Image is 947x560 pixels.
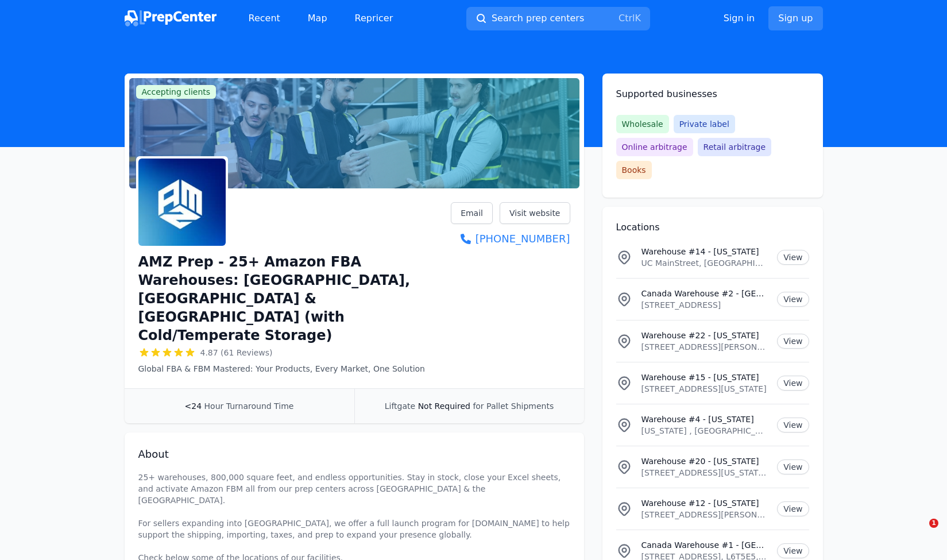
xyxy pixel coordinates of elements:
span: Retail arbitrage [698,138,771,156]
span: Hour Turnaround Time [204,401,294,411]
p: Canada Warehouse #1 - [GEOGRAPHIC_DATA] [641,539,768,551]
a: Sign up [768,6,822,30]
p: [STREET_ADDRESS][US_STATE] [641,383,768,395]
span: Search prep centers [492,11,584,25]
a: View [777,459,809,474]
span: 4.87 (61 Reviews) [200,347,273,358]
a: View [777,418,809,432]
p: [US_STATE] , [GEOGRAPHIC_DATA] [641,425,768,437]
h2: Locations [616,221,809,234]
p: Warehouse #15 - [US_STATE] [641,372,768,383]
kbd: K [635,13,641,24]
p: [STREET_ADDRESS][PERSON_NAME][US_STATE] [641,341,768,353]
a: View [777,501,809,516]
p: Warehouse #22 - [US_STATE] [641,330,768,341]
span: Books [616,161,652,179]
a: Map [299,7,337,30]
a: Repricer [346,7,403,30]
h1: AMZ Prep - 25+ Amazon FBA Warehouses: [GEOGRAPHIC_DATA], [GEOGRAPHIC_DATA] & [GEOGRAPHIC_DATA] (w... [138,253,451,345]
span: Liftgate [385,401,415,411]
a: View [777,292,809,307]
p: [STREET_ADDRESS][US_STATE][US_STATE] [641,467,768,478]
span: Accepting clients [136,85,217,99]
p: Warehouse #14 - [US_STATE] [641,246,768,257]
p: Warehouse #12 - [US_STATE] [641,497,768,509]
h2: Supported businesses [616,87,809,101]
p: Global FBA & FBM Mastered: Your Products, Every Market, One Solution [138,363,451,374]
span: Private label [674,115,735,133]
span: Online arbitrage [616,138,693,156]
span: <24 [185,401,202,411]
p: [STREET_ADDRESS] [641,299,768,311]
span: for Pallet Shipments [473,401,554,411]
img: PrepCenter [125,10,217,26]
p: Warehouse #20 - [US_STATE] [641,455,768,467]
a: View [777,543,809,558]
h2: About [138,446,570,462]
a: Recent [239,7,289,30]
span: Not Required [418,401,470,411]
a: View [777,250,809,265]
p: UC MainStreet, [GEOGRAPHIC_DATA], [GEOGRAPHIC_DATA], [US_STATE][GEOGRAPHIC_DATA], [GEOGRAPHIC_DATA] [641,257,768,269]
p: Canada Warehouse #2 - [GEOGRAPHIC_DATA] [641,288,768,299]
a: [PHONE_NUMBER] [451,231,570,247]
kbd: Ctrl [619,13,635,24]
span: 1 [929,519,938,528]
p: [STREET_ADDRESS][PERSON_NAME][US_STATE] [641,509,768,520]
p: Warehouse #4 - [US_STATE] [641,414,768,425]
img: AMZ Prep - 25+ Amazon FBA Warehouses: US, Canada & UK (with Cold/Temperate Storage) [138,159,226,246]
a: Sign in [724,11,755,25]
a: Visit website [500,202,570,224]
a: Email [451,202,493,224]
a: View [777,334,809,349]
iframe: Intercom live chat [906,519,933,546]
button: Search prep centersCtrlK [466,7,650,30]
a: View [777,376,809,391]
span: Wholesale [616,115,669,133]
